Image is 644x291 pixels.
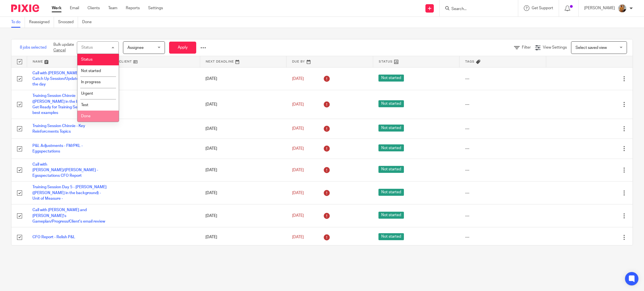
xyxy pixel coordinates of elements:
div: --- [465,146,541,151]
span: Select saved view [576,46,607,50]
a: Cancel [53,48,66,52]
a: Reports [126,5,140,11]
div: --- [465,76,541,82]
div: --- [465,167,541,173]
td: [DATE] [200,227,287,247]
td: [DATE] [200,159,287,182]
span: Not started [378,189,404,196]
a: Work [52,5,61,11]
span: Tags [465,60,475,63]
span: View Settings [543,46,567,49]
td: [DATE] [200,67,287,90]
span: Urgent [81,92,93,96]
input: Search [451,7,501,12]
span: [DATE] [292,77,304,81]
div: --- [465,213,541,219]
a: Settings [148,5,163,11]
button: Apply [169,42,196,54]
span: [DATE] [292,168,304,172]
a: Reassigned [29,17,54,28]
a: CFO Report - Relish P&L [32,235,75,239]
div: --- [465,234,541,240]
td: [DATE] [200,90,287,119]
a: To do [11,17,25,28]
span: 8 jobs selected [20,45,46,50]
span: Not started [378,233,404,240]
td: [DATE] [200,204,287,227]
a: Clients [87,5,100,11]
span: Not started [378,212,404,219]
a: Snoozed [58,17,78,28]
div: --- [465,102,541,107]
span: Not started [378,75,404,82]
span: Not started [378,144,404,151]
span: In progress [81,80,101,84]
a: Call with [PERSON_NAME] - CFO Reports Catch Up Session/Updates/Game Plan for the day [32,71,107,87]
a: Training Session Chinnie ([PERSON_NAME] in the background) - Get Ready for Training Session - Cho... [32,94,106,115]
span: [DATE] [292,191,304,195]
td: [DATE] [200,139,287,159]
div: Status [81,46,93,49]
span: Not started [378,100,404,107]
a: Call with [PERSON_NAME] and [PERSON_NAME]'s Gameplan/Progress/Client's email review [32,208,105,223]
span: Not started [378,125,404,132]
span: Status [81,58,93,61]
span: Test [81,103,88,107]
span: [DATE] [292,147,304,151]
a: Training Session Chinnie - Key Reinforcments Topics [32,124,85,133]
img: 1234.JPG [618,4,627,13]
a: Email [70,5,79,11]
td: [DATE] [200,119,287,139]
span: Not started [81,69,101,73]
span: Assignee [127,46,144,50]
a: P&L Adjustments - FM/PKL - Eggspectations [32,144,83,153]
span: Not started [378,166,404,173]
span: [DATE] [292,214,304,218]
span: Filter [522,46,531,49]
div: --- [465,190,541,196]
span: Get Support [532,6,553,10]
td: [DATE] [200,182,287,204]
p: [PERSON_NAME] [584,5,615,11]
p: Bulk update [53,42,74,53]
a: Done [82,17,96,28]
span: [DATE] [292,127,304,131]
span: Done [81,114,91,118]
span: [DATE] [292,102,304,106]
div: --- [465,126,541,132]
img: Pixie [11,4,39,12]
a: Team [108,5,117,11]
a: Training Session Day 5 - [PERSON_NAME] ([PERSON_NAME] in the background) - Unit of Measure - [32,185,106,201]
a: Call with [PERSON_NAME]/[PERSON_NAME] - Egsspectations CFO Report [32,163,98,178]
span: [DATE] [292,235,304,239]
